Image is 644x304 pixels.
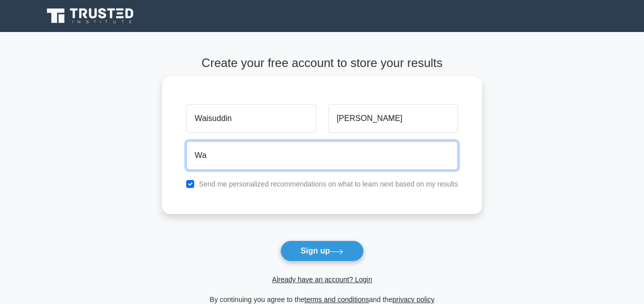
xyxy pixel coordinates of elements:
a: Already have an account? Login [272,275,372,283]
button: Sign up [280,240,364,261]
a: terms and conditions [304,295,369,303]
label: Send me personalized recommendations on what to learn next based on my results [199,180,458,188]
a: privacy policy [392,295,434,303]
h4: Create your free account to store your results [162,56,482,70]
input: Last name [328,104,458,133]
input: First name [186,104,316,133]
input: Email [186,141,458,170]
